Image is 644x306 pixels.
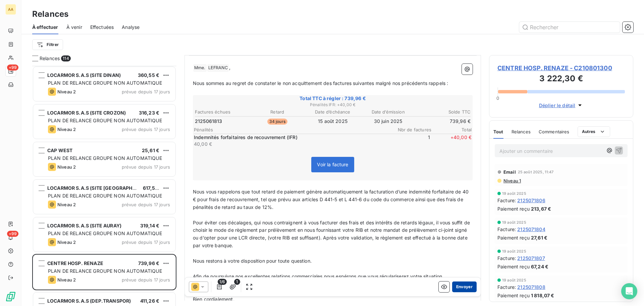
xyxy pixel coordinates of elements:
span: 0 [496,95,499,101]
span: Effectuées [90,24,114,31]
span: Niveau 2 [57,202,76,207]
span: PLAN DE RELANCE GROUPE NON AUTOMATIQUE [48,193,162,199]
span: 2125071806 [517,197,545,204]
span: Pénalités [194,127,391,132]
span: LOCARMOR S.A.S (SITE AURAY) [47,223,121,228]
span: À effectuer [32,24,58,31]
span: 19 août 2025 [502,220,526,224]
span: Facture : [497,226,516,233]
span: Facture : [497,283,516,291]
span: 27,61 € [531,234,547,241]
span: 1 [234,279,240,285]
span: Paiement reçu [497,292,530,299]
td: 15 août 2025 [305,118,360,125]
span: Nous restons à votre disposition pour toute question. [193,258,312,264]
span: prévue depuis 17 jours [122,202,170,207]
span: 316,23 € [139,110,159,116]
span: 213,67 € [531,205,551,212]
span: Voir la facture [317,162,348,167]
span: Niveau 1 [503,178,521,183]
span: 67,24 € [531,263,548,270]
span: Pénalités IFR : + 40,00 € [194,102,472,108]
th: Date d’émission [361,108,416,116]
span: Nous sommes au regret de constater le non acquittement des factures suivantes malgré nos précéden... [193,80,448,86]
span: +99 [7,231,18,237]
td: 739,96 € [416,118,471,125]
span: CENTRE HOSP. RENAZE [47,260,103,266]
span: 360,55 € [138,72,159,78]
span: Niveau 2 [57,277,76,282]
h3: Relances [32,8,68,20]
span: 19 août 2025 [502,278,526,282]
span: 1/6 [218,279,227,285]
span: LOCARMOR S.A.S (SITE DINAN) [47,72,121,78]
span: 319,14 € [140,223,159,228]
th: Solde TTC [416,108,471,116]
span: +99 [7,64,18,71]
span: Commentaires [539,129,570,134]
span: Bien cordialement, [193,296,234,302]
span: Email [503,169,516,175]
span: 19 août 2025 [502,249,526,253]
span: Paiement reçu [497,205,530,212]
p: Indemnités forfaitaires de recouvrement (IFR) [194,134,388,141]
span: Relances [40,55,60,62]
h3: 3 222,30 € [497,73,625,86]
td: 30 juin 2025 [361,118,416,125]
span: prévue depuis 17 jours [122,89,170,94]
span: Niveau 2 [57,89,76,94]
span: LEFRANC [207,64,229,72]
span: CENTRE HOSP. RENAZE - C210801300 [497,63,625,73]
span: Nous vous rappelons que tout retard de paiement génère automatiquement la facturation d’une indem... [193,189,470,210]
span: Nbr de factures [391,127,431,132]
span: Niveau 2 [57,164,76,170]
span: 2125071804 [517,226,545,233]
button: Envoyer [452,281,477,292]
span: PLAN DE RELANCE GROUPE NON AUTOMATIQUE [48,80,162,86]
span: LOCARMOR S.A.S (SITE [GEOGRAPHIC_DATA]) [47,185,155,191]
span: À venir [66,24,82,31]
span: , [229,64,230,70]
input: Rechercher [519,22,620,33]
th: Factures échues [195,108,249,116]
button: Déplier le détail [537,101,586,109]
span: 25,61 € [142,147,159,153]
span: 739,96 € [138,260,159,266]
span: prévue depuis 17 jours [122,164,170,170]
span: Facture : [497,197,516,204]
span: Pour éviter ces décalages, qui nous contraignent à vous facturer des frais et des intérêts de ret... [193,220,471,249]
span: 1 [390,134,430,147]
button: Autres [578,126,610,137]
p: 40,00 € [194,141,388,147]
span: 2125061813 [195,118,222,125]
span: PLAN DE RELANCE GROUPE NON AUTOMATIQUE [48,155,162,161]
span: 2125071807 [517,255,545,262]
span: Mme. [193,64,207,72]
span: prévue depuis 17 jours [122,277,170,282]
span: 617,50 € [143,185,162,191]
div: AA [5,4,16,15]
div: grid [32,66,176,306]
span: Paiement reçu [497,263,530,270]
span: 2125071808 [517,283,545,291]
span: Facture : [497,255,516,262]
div: Open Intercom Messenger [621,283,637,299]
span: PLAN DE RELANCE GROUPE NON AUTOMATIQUE [48,268,162,274]
span: Total TTC à régler : 739,96 € [194,95,472,102]
span: prévue depuis 17 jours [122,239,170,245]
span: Afin de poursuivre nos excellentes relations commerciales nous espérons que vous régulariserez vo... [193,273,444,287]
span: Niveau 2 [57,239,76,245]
span: LOCARMOR S.A.S (SITE CROZON) [47,110,126,116]
span: + 40,00 € [431,134,472,147]
span: 34 jours [267,119,287,125]
span: 25 août 2025, 11:47 [518,170,554,174]
span: 114 [61,55,70,61]
span: prévue depuis 17 jours [122,127,170,132]
span: CAP WEST [47,147,72,153]
span: Total [431,127,472,132]
span: Tout [493,129,503,134]
span: 1 818,07 € [531,292,554,299]
button: Filtrer [32,39,63,50]
span: PLAN DE RELANCE GROUPE NON AUTOMATIQUE [48,118,162,123]
th: Retard [250,108,305,116]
